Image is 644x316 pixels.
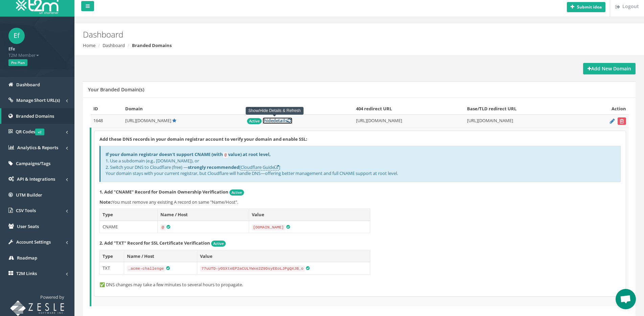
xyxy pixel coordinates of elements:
strong: Branded Domains [132,42,172,48]
code: 77uUTD-yOSXteEP2aCULYWxe2Z9DsyEEoLJPgQXJB_o [200,266,305,272]
th: Base/TLD redirect URL [464,103,582,115]
a: Home [83,42,95,48]
span: Active [229,189,244,196]
span: QR Codes [16,129,44,135]
td: 1648 [91,115,123,128]
th: Type [100,209,158,221]
span: Active [247,118,262,124]
th: 404 redirect URL [353,103,464,115]
div: 1. Use a subdomain (e.g., [DOMAIN_NAME]), or 2. Switch your DNS to Cloudflare (free) — [ ] Your d... [99,146,621,182]
span: Pro Plan [8,59,27,66]
td: [URL][DOMAIN_NAME] [353,115,464,128]
b: strongly recommended [188,164,239,170]
th: Name / Host [124,250,197,262]
code: _acme-challenge [127,266,165,272]
code: @ [223,152,228,158]
div: Show/Hide Details & Refresh [246,107,304,115]
span: Campaigns/Tags [16,160,50,166]
span: Analytics & Reports [17,144,58,151]
img: T2M URL Shortener powered by Zesle Software Inc. [10,300,64,316]
td: [URL][DOMAIN_NAME] [464,115,582,128]
b: Note: [99,199,112,205]
strong: Add these DNS records in your domain registrar account to verify your domain and enable SSL: [99,136,307,142]
span: [URL][DOMAIN_NAME] [125,117,171,123]
th: Domain [123,103,244,115]
h5: Your Branded Domain(s) [88,87,144,92]
span: Manage Short URL(s) [16,97,60,103]
button: Submit idea [567,2,605,12]
th: Action [582,103,629,115]
a: Add New Domain [583,63,636,74]
span: Powered by [40,294,64,300]
th: Type [100,250,124,262]
span: API & Integrations [17,176,55,182]
strong: 2. Add "TXT" Record for SSL Certificate Verification [99,240,210,246]
th: Status [244,103,354,115]
b: If your domain registrar doesn't support CNAME (with value) at root level, [106,151,271,157]
code: [DOMAIN_NAME] [252,224,285,230]
span: CSV Tools [16,207,36,213]
a: Dashboard [103,42,125,48]
span: UTM Builder [16,192,42,198]
div: Open chat [616,289,636,309]
td: CNAME [100,221,158,233]
span: Active [211,241,226,247]
span: Branded Domains [16,113,54,119]
span: v2 [35,129,44,135]
td: TXT [100,262,124,275]
span: T2M Member [8,52,66,59]
b: Submit idea [577,4,602,10]
span: Ef [8,28,25,44]
span: hide [264,117,273,123]
strong: Efe [8,46,15,52]
strong: 1. Add "CNAME" Record for Domain Ownership Verification [99,189,228,195]
th: Name / Host [157,209,249,221]
strong: Add New Domain [587,65,631,72]
code: @ [160,224,165,230]
th: Value [197,250,370,262]
a: Efe T2M Member [8,44,66,58]
span: T2M Links [16,270,37,276]
th: ID [91,103,123,115]
span: Roadmap [17,255,37,261]
h2: Dashboard [83,30,542,39]
th: Value [249,209,370,221]
a: [hidedetails] [263,117,292,124]
p: You must remove any existing A record on same "Name/Host". [99,199,621,205]
p: ✅ DNS changes may take a few minutes to several hours to propagate. [99,281,621,288]
span: Account Settings [16,239,51,245]
span: User Seats [17,223,39,229]
span: Dashboard [16,82,40,88]
a: Default [172,117,176,123]
a: Cloudflare Guide [241,164,279,171]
